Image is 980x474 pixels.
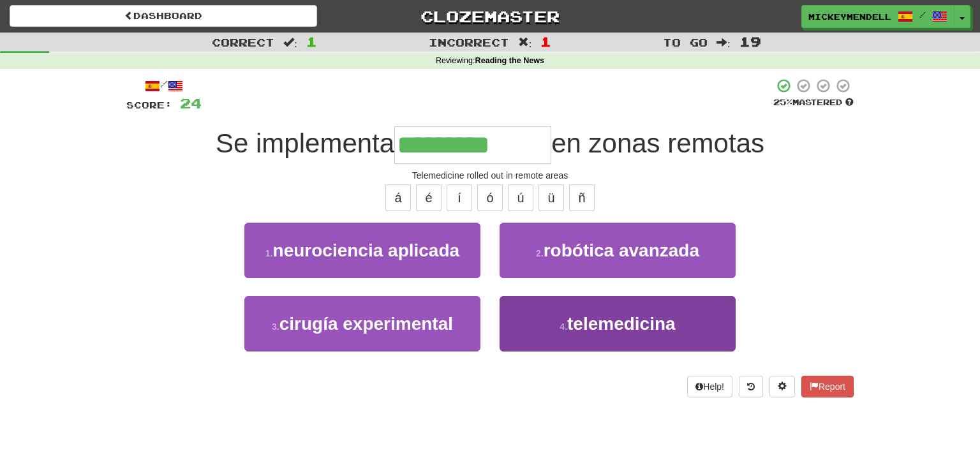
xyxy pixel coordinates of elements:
span: telemedicina [567,314,676,334]
span: Se implementa [216,128,394,158]
button: ñ [569,184,595,211]
span: 1 [540,34,551,49]
span: To go [663,36,708,48]
button: í [447,184,472,211]
span: cirugía experimental [279,314,453,334]
a: Dashboard [10,5,317,27]
button: ú [508,184,533,211]
strong: Reading the News [475,56,544,65]
span: mickeymendell [808,11,891,22]
button: ó [477,184,503,211]
div: Mastered [773,97,854,108]
a: Clozemaster [336,5,644,27]
small: 2 . [536,248,544,258]
span: en zonas remotas [551,128,764,158]
button: 4.telemedicina [500,296,736,352]
button: Report [801,376,854,397]
span: Score: [126,100,172,110]
button: Help! [687,376,732,397]
button: á [385,184,411,211]
small: 4 . [560,322,567,332]
span: / [919,10,926,19]
button: 2.robótica avanzada [500,223,736,278]
div: / [126,78,202,94]
span: 1 [306,34,317,49]
span: robótica avanzada [544,241,699,260]
button: é [416,184,442,211]
span: : [518,37,532,48]
button: 1.neurociencia aplicada [244,223,480,278]
span: 24 [180,95,202,111]
div: Telemedicine rolled out in remote areas [126,169,854,182]
span: Incorrect [429,36,509,48]
span: Correct [212,36,274,48]
span: 19 [739,34,761,49]
span: : [716,37,731,48]
small: 1 . [265,248,273,258]
span: 25 % [773,97,792,107]
button: ü [538,184,564,211]
button: 3.cirugía experimental [244,296,480,352]
span: : [283,37,297,48]
button: Round history (alt+y) [739,376,763,397]
small: 3 . [272,322,279,332]
span: neurociencia aplicada [273,241,460,260]
a: mickeymendell / [801,5,954,28]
